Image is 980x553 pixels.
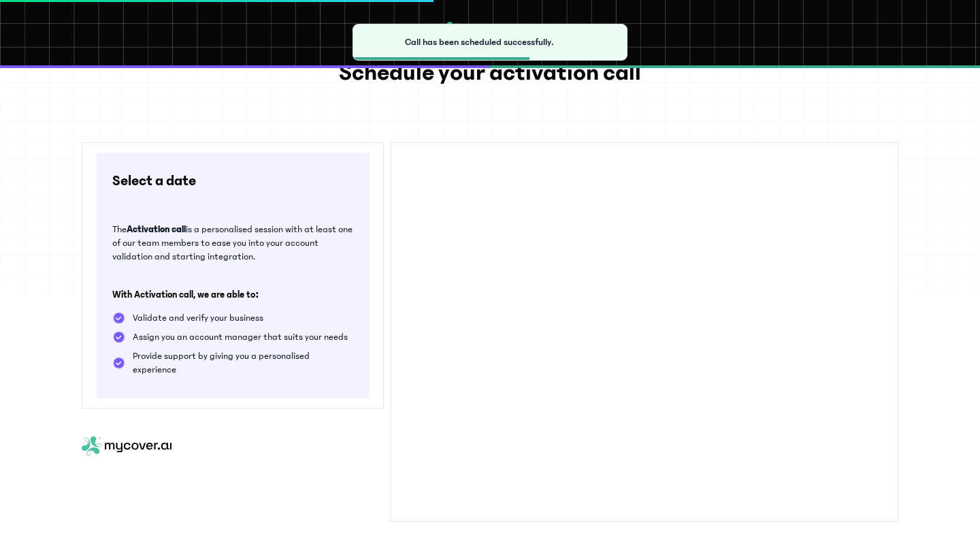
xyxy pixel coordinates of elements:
[127,224,186,235] b: Activation call
[405,37,554,48] span: Call has been scheduled successfully.
[133,349,353,377] p: Provide support by giving you a personalised experience
[112,288,353,302] h3: With Activation call, we are able to:
[602,35,616,49] button: Close
[133,330,348,344] p: Assign you an account manager that suits your needs
[133,311,263,325] p: Validate and verify your business
[391,143,898,521] iframe: Select a Date & Time - Calendly
[112,174,353,188] h3: Select a date
[112,223,353,264] p: The is a personalised session with at least one of our team members to ease you into your account...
